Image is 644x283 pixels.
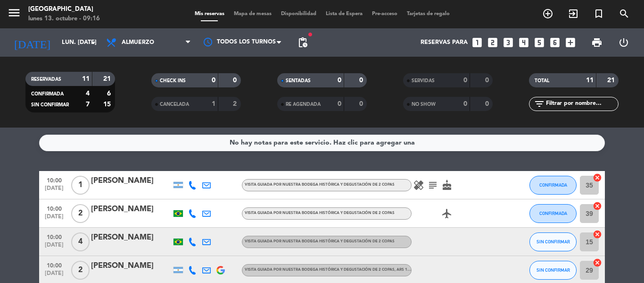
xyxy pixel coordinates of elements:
span: RESERVADAS [31,77,61,82]
span: SIN CONFIRMAR [537,239,570,244]
span: CANCELADA [160,102,189,107]
i: [DATE] [7,32,57,53]
strong: 15 [103,101,113,108]
button: CONFIRMADA [529,176,577,195]
i: cake [441,180,453,191]
span: CONFIRMADA [539,182,567,188]
span: CONFIRMADA [539,211,567,216]
i: filter_list [534,98,545,110]
span: SIN CONFIRMAR [31,103,69,107]
strong: 1 [212,101,215,107]
span: , ARS 14000 [395,268,417,272]
strong: 0 [463,77,467,84]
span: [DATE] [42,214,66,224]
i: arrow_drop_down [88,37,99,48]
i: cancel [593,173,602,182]
div: [PERSON_NAME] [91,260,171,272]
i: menu [7,6,21,20]
strong: 0 [212,77,215,84]
span: NO SHOW [412,102,436,107]
span: 2 [71,204,90,223]
span: Visita guiada por nuestra bodega histórica y degustación de 2 copas [245,268,417,272]
span: 10:00 [42,174,66,185]
i: turned_in_not [593,8,604,19]
strong: 21 [607,77,617,84]
strong: 0 [485,77,491,84]
strong: 11 [586,77,594,84]
span: 4 [71,232,90,251]
i: looks_6 [549,36,561,49]
div: [GEOGRAPHIC_DATA] [28,5,100,14]
span: pending_actions [297,37,308,48]
span: print [591,37,603,48]
span: Visita guiada por nuestra bodega histórica y degustación de 2 copas [245,211,395,215]
strong: 6 [107,90,113,97]
span: TOTAL [535,78,549,83]
span: Disponibilidad [276,11,321,17]
button: SIN CONFIRMAR [529,261,577,280]
span: SIN CONFIRMAR [537,267,570,273]
i: healing [413,180,424,191]
span: SERVIDAS [412,78,435,83]
span: Lista de Espera [321,11,367,17]
span: [DATE] [42,270,66,281]
i: looks_two [487,36,499,49]
strong: 0 [233,77,239,84]
strong: 2 [233,101,239,107]
span: 10:00 [42,259,66,270]
div: No hay notas para este servicio. Haz clic para agregar una [230,137,415,148]
i: airplanemode_active [441,208,453,219]
i: looks_one [471,36,483,49]
span: 10:00 [42,203,66,214]
div: [PERSON_NAME] [91,175,171,187]
span: CHECK INS [160,78,186,83]
span: SENTADAS [286,78,311,83]
strong: 0 [359,101,365,107]
span: CONFIRMADA [31,92,64,96]
span: Visita guiada por nuestra bodega histórica y degustación de 2 copas [245,183,395,187]
strong: 21 [103,76,113,82]
i: looks_5 [533,36,545,49]
i: cancel [593,230,602,239]
span: fiber_manual_record [307,32,313,37]
span: Pre-acceso [367,11,402,17]
span: [DATE] [42,185,66,196]
button: SIN CONFIRMAR [529,232,577,251]
img: google-logo.png [216,266,225,274]
span: Reservas para [421,39,468,46]
span: RE AGENDADA [286,102,321,107]
span: 10:00 [42,231,66,242]
strong: 0 [463,101,467,107]
div: LOG OUT [610,28,637,57]
button: menu [7,6,21,23]
span: Visita guiada por nuestra bodega histórica y degustación de 2 copas [245,240,395,243]
span: 2 [71,261,90,280]
i: search [619,8,630,19]
span: Tarjetas de regalo [402,11,454,17]
strong: 0 [485,101,491,107]
strong: 11 [82,76,90,82]
strong: 4 [86,90,90,97]
button: CONFIRMADA [529,204,577,223]
strong: 0 [338,77,341,84]
div: lunes 13. octubre - 09:16 [28,14,100,24]
div: [PERSON_NAME] [91,232,171,244]
span: 1 [71,176,90,195]
i: cancel [593,201,602,211]
span: Mis reservas [190,11,229,17]
input: Filtrar por nombre... [545,99,618,109]
strong: 0 [338,101,341,107]
i: subject [427,180,438,191]
i: power_settings_new [618,37,629,48]
strong: 7 [86,101,90,108]
strong: 0 [359,77,365,84]
span: Mapa de mesas [229,11,276,17]
span: Almuerzo [122,39,154,46]
i: looks_3 [502,36,514,49]
i: add_circle_outline [542,8,553,19]
i: add_box [564,36,577,49]
i: cancel [593,258,602,267]
span: [DATE] [42,242,66,253]
div: [PERSON_NAME] [91,203,171,215]
i: exit_to_app [568,8,579,19]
